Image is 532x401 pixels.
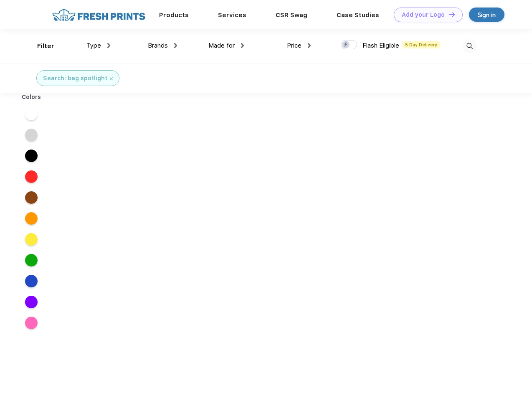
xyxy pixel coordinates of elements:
[159,11,189,19] a: Products
[43,74,107,83] div: Search: bag spotlight
[478,10,496,20] div: Sign in
[15,93,48,102] div: Colors
[362,42,399,49] span: Flash Eligible
[449,12,455,17] img: DT
[174,43,177,48] img: dropdown.png
[50,8,148,22] img: fo%20logo%202.webp
[241,43,244,48] img: dropdown.png
[287,42,301,49] span: Price
[403,41,440,48] span: 5 Day Delivery
[469,8,504,22] a: Sign in
[107,43,110,48] img: dropdown.png
[148,42,168,49] span: Brands
[37,41,54,51] div: Filter
[110,77,113,80] img: filter_cancel.svg
[208,42,235,49] span: Made for
[86,42,101,49] span: Type
[402,11,445,18] div: Add your Logo
[463,39,476,53] img: desktop_search.svg
[308,43,311,48] img: dropdown.png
